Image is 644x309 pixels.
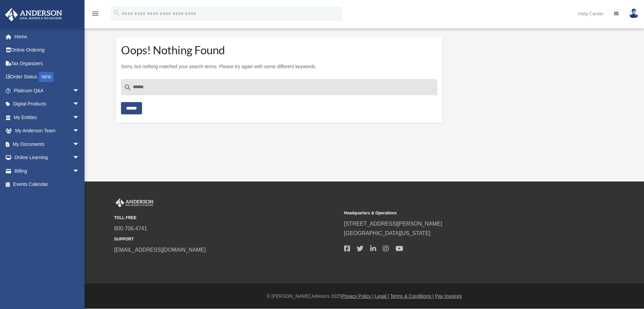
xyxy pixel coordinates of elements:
[5,151,90,165] a: Online Learningarrow_drop_down
[73,111,86,124] span: arrow_drop_down
[435,293,462,299] a: Pay Invoices
[91,9,99,18] i: menu
[344,221,442,227] a: [STREET_ADDRESS][PERSON_NAME]
[114,226,147,231] a: 800.706.4741
[39,72,54,82] div: NEW
[5,70,90,84] a: Order StatusNEW
[5,164,90,178] a: Billingarrow_drop_down
[91,12,99,18] a: menu
[73,84,86,98] span: arrow_drop_down
[3,8,64,21] img: Anderson Advisors Platinum Portal
[344,230,431,236] a: [GEOGRAPHIC_DATA][US_STATE]
[629,8,639,18] img: User Pic
[5,97,90,111] a: Digital Productsarrow_drop_down
[73,151,86,165] span: arrow_drop_down
[5,30,86,43] a: Home
[390,293,434,299] a: Terms & Conditions |
[5,178,90,191] a: Events Calendar
[73,97,86,111] span: arrow_drop_down
[5,43,90,57] a: Online Ordering
[5,137,90,151] a: My Documentsarrow_drop_down
[73,164,86,178] span: arrow_drop_down
[114,198,155,207] img: Anderson Advisors Platinum Portal
[121,46,438,54] h1: Oops! Nothing Found
[114,247,206,253] a: [EMAIL_ADDRESS][DOMAIN_NAME]
[375,293,389,299] a: Legal |
[121,62,438,71] p: Sorry, but nothing matched your search terms. Please try again with some different keywords.
[85,292,644,301] div: © [PERSON_NAME] Advisors 2025
[73,124,86,138] span: arrow_drop_down
[114,236,339,243] small: SUPPORT
[344,210,569,217] small: Headquarters & Operations
[5,57,90,70] a: Tax Organizers
[5,111,90,124] a: My Entitiesarrow_drop_down
[5,124,90,138] a: My Anderson Teamarrow_drop_down
[73,137,86,151] span: arrow_drop_down
[341,293,374,299] a: Privacy Policy |
[113,9,120,17] i: search
[124,83,132,92] i: search
[114,214,339,221] small: TOLL FREE
[5,84,90,97] a: Platinum Q&Aarrow_drop_down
